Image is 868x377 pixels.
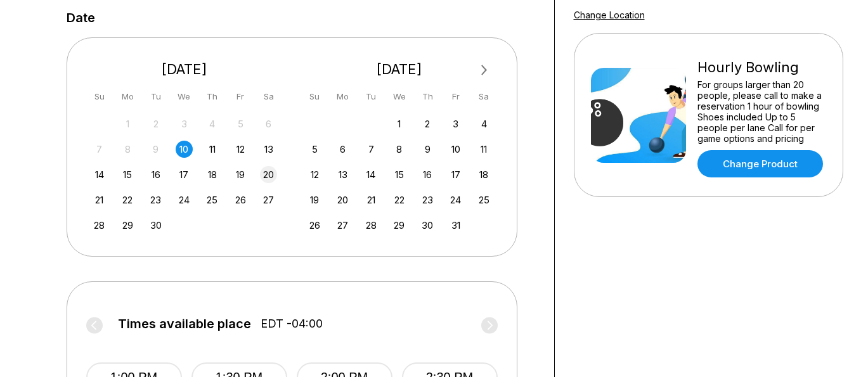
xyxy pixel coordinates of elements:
[334,88,351,105] div: Mo
[176,115,193,132] div: Not available Wednesday, September 3rd, 2025
[91,166,108,183] div: Choose Sunday, September 14th, 2025
[697,79,826,144] div: For groups larger than 20 people, please call to make a reservation 1 hour of bowling Shoes inclu...
[147,141,164,158] div: Not available Tuesday, September 9th, 2025
[260,166,277,183] div: Choose Saturday, September 20th, 2025
[147,217,164,234] div: Choose Tuesday, September 30th, 2025
[86,61,283,78] div: [DATE]
[447,166,464,183] div: Choose Friday, October 17th, 2025
[147,191,164,208] div: Choose Tuesday, September 23rd, 2025
[147,166,164,183] div: Choose Tuesday, September 16th, 2025
[261,317,323,331] span: EDT -04:00
[232,88,249,105] div: Fr
[67,11,95,25] label: Date
[204,88,221,105] div: Th
[204,166,221,183] div: Choose Thursday, September 18th, 2025
[363,141,380,158] div: Choose Tuesday, October 7th, 2025
[447,191,464,208] div: Choose Friday, October 24th, 2025
[204,141,221,158] div: Choose Thursday, September 11th, 2025
[204,191,221,208] div: Choose Thursday, September 25th, 2025
[260,141,277,158] div: Choose Saturday, September 13th, 2025
[391,191,408,208] div: Choose Wednesday, October 22nd, 2025
[476,166,493,183] div: Choose Saturday, October 18th, 2025
[119,141,136,158] div: Not available Monday, September 8th, 2025
[476,115,493,132] div: Choose Saturday, October 4th, 2025
[334,141,351,158] div: Choose Monday, October 6th, 2025
[119,88,136,105] div: Mo
[476,88,493,105] div: Sa
[419,191,436,208] div: Choose Thursday, October 23rd, 2025
[419,217,436,234] div: Choose Thursday, October 30th, 2025
[334,217,351,234] div: Choose Monday, October 27th, 2025
[574,10,645,20] a: Change Location
[391,88,408,105] div: We
[476,191,493,208] div: Choose Saturday, October 25th, 2025
[447,115,464,132] div: Choose Friday, October 3rd, 2025
[447,88,464,105] div: Fr
[232,115,249,132] div: Not available Friday, September 5th, 2025
[119,191,136,208] div: Choose Monday, September 22nd, 2025
[91,217,108,234] div: Choose Sunday, September 28th, 2025
[176,166,193,183] div: Choose Wednesday, September 17th, 2025
[419,115,436,132] div: Choose Thursday, October 2nd, 2025
[363,166,380,183] div: Choose Tuesday, October 14th, 2025
[474,60,495,80] button: Next Month
[89,114,280,234] div: month 2025-09
[301,61,498,78] div: [DATE]
[260,88,277,105] div: Sa
[232,166,249,183] div: Choose Friday, September 19th, 2025
[176,141,193,158] div: Choose Wednesday, September 10th, 2025
[232,141,249,158] div: Choose Friday, September 12th, 2025
[260,115,277,132] div: Not available Saturday, September 6th, 2025
[591,68,686,163] img: Hourly Bowling
[119,115,136,132] div: Not available Monday, September 1st, 2025
[260,191,277,208] div: Choose Saturday, September 27th, 2025
[419,88,436,105] div: Th
[447,141,464,158] div: Choose Friday, October 10th, 2025
[118,317,251,331] span: Times available place
[119,166,136,183] div: Choose Monday, September 15th, 2025
[91,141,108,158] div: Not available Sunday, September 7th, 2025
[697,150,823,177] a: Change Product
[204,115,221,132] div: Not available Thursday, September 4th, 2025
[91,191,108,208] div: Choose Sunday, September 21st, 2025
[306,166,323,183] div: Choose Sunday, October 12th, 2025
[334,191,351,208] div: Choose Monday, October 20th, 2025
[419,141,436,158] div: Choose Thursday, October 9th, 2025
[91,88,108,105] div: Su
[391,141,408,158] div: Choose Wednesday, October 8th, 2025
[304,114,495,234] div: month 2025-10
[363,191,380,208] div: Choose Tuesday, October 21st, 2025
[391,115,408,132] div: Choose Wednesday, October 1st, 2025
[419,166,436,183] div: Choose Thursday, October 16th, 2025
[363,88,380,105] div: Tu
[176,88,193,105] div: We
[306,217,323,234] div: Choose Sunday, October 26th, 2025
[119,217,136,234] div: Choose Monday, September 29th, 2025
[447,217,464,234] div: Choose Friday, October 31st, 2025
[697,59,826,76] div: Hourly Bowling
[363,217,380,234] div: Choose Tuesday, October 28th, 2025
[391,166,408,183] div: Choose Wednesday, October 15th, 2025
[306,191,323,208] div: Choose Sunday, October 19th, 2025
[334,166,351,183] div: Choose Monday, October 13th, 2025
[232,191,249,208] div: Choose Friday, September 26th, 2025
[391,217,408,234] div: Choose Wednesday, October 29th, 2025
[176,191,193,208] div: Choose Wednesday, September 24th, 2025
[306,88,323,105] div: Su
[476,141,493,158] div: Choose Saturday, October 11th, 2025
[147,115,164,132] div: Not available Tuesday, September 2nd, 2025
[147,88,164,105] div: Tu
[306,141,323,158] div: Choose Sunday, October 5th, 2025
